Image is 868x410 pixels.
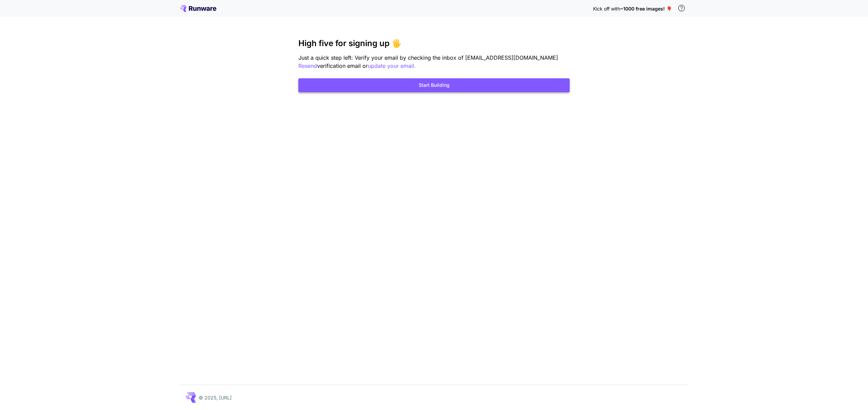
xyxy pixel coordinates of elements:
[368,62,416,70] button: update your email.
[675,1,688,15] button: In order to qualify for free credit, you need to sign up with a business email address and click ...
[298,39,570,48] h3: High five for signing up 🖐️
[298,62,317,70] button: Resend
[317,62,368,69] span: verification email or
[298,54,558,61] span: Just a quick step left: Verify your email by checking the inbox of [EMAIL_ADDRESS][DOMAIN_NAME]
[593,6,620,12] span: Kick off with
[298,78,570,92] button: Start Building
[199,394,232,401] p: © 2025, [URL]
[620,6,672,12] span: ~1000 free images! 🎈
